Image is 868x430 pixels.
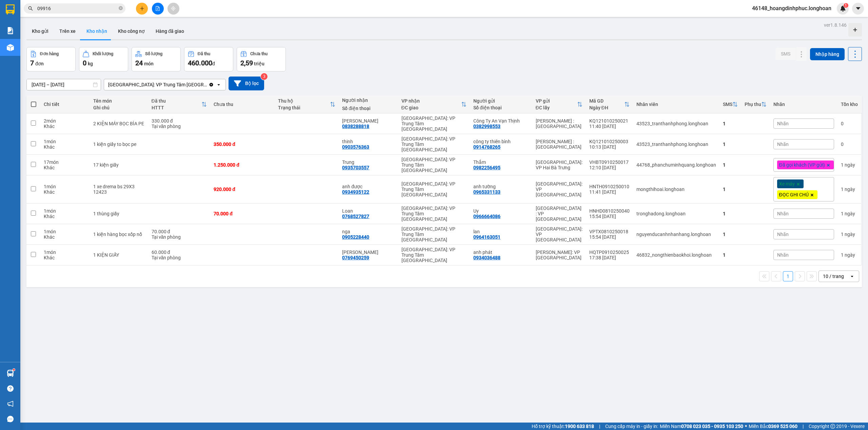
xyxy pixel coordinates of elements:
div: 1 [723,211,738,216]
div: Thu hộ [278,98,330,104]
div: 1 kiện giấy to bọc pe [93,142,144,147]
div: Loan [342,208,394,214]
div: 1 [841,187,858,192]
span: 1 [845,3,847,8]
span: Cung cấp máy in - giấy in: [605,423,658,430]
div: 1 [723,121,738,126]
span: kg [88,61,93,66]
span: file-add [155,6,160,11]
img: warehouse-icon [7,44,14,51]
button: Kho công nợ [113,23,150,39]
div: [GEOGRAPHIC_DATA] : VP [GEOGRAPHIC_DATA] [536,206,583,222]
input: Selected Khánh Hòa: VP Trung Tâm TP Nha Trang. [208,81,209,88]
div: 1 món [44,250,86,255]
div: Chưa thu [214,102,271,107]
div: 1 [723,162,738,168]
div: 1 [723,142,738,147]
div: 70.000 đ [214,211,271,216]
div: 10:13 [DATE] [589,144,630,150]
span: ngày [845,162,855,168]
div: 0 [841,121,858,126]
div: Tên món [93,98,144,104]
strong: 1900 633 818 [565,424,594,429]
div: 1 món [44,229,86,234]
div: 0934036488 [473,255,500,260]
span: ĐỌC GHI CHÚ [779,192,809,198]
button: Bộ lọc [229,77,264,90]
th: Toggle SortBy [719,95,741,113]
div: Chi tiết [44,102,86,107]
span: Miền Bắc [749,423,797,430]
div: 17:38 [DATE] [589,255,630,260]
button: Kho gửi [26,23,54,39]
div: Trạng thái [278,105,330,110]
div: 1 món [44,208,86,214]
sup: 1 [13,369,15,371]
svg: open [849,274,855,279]
svg: open [216,82,221,87]
th: Toggle SortBy [586,95,633,113]
div: [GEOGRAPHIC_DATA]: VP Trung Tâm [GEOGRAPHIC_DATA] [401,247,467,263]
div: Đã thu [198,51,210,56]
div: 0905228440 [342,234,369,240]
button: caret-down [852,3,864,15]
span: message [7,416,14,422]
span: 46148_hoangdinhphuc.longhoan [747,4,837,13]
div: Ngày ĐH [589,105,624,110]
div: 11:41 [DATE] [589,189,630,195]
div: Khác [44,144,86,150]
div: Phụ thu [745,102,761,107]
div: Khác [44,214,86,219]
div: Ghi chú [93,105,144,110]
span: Nhãn [777,232,789,237]
span: aim [171,6,176,11]
span: ⚪️ [745,425,747,428]
div: 0838288818 [342,124,369,129]
div: [GEOGRAPHIC_DATA]: VP Trung Tâm [GEOGRAPHIC_DATA] [401,226,467,242]
div: 1 [841,252,858,258]
div: 0 [841,142,858,147]
div: nguyenducanhnhanhang.longhoan [636,232,716,237]
img: solution-icon [7,27,14,34]
input: Select a date range. [27,79,101,90]
div: VP gửi [536,98,577,104]
span: Nhãn [777,121,789,126]
th: Toggle SortBy [532,95,586,113]
div: công ty thiên bình [473,139,529,144]
div: 60.000 đ [152,250,207,255]
button: Hàng đã giao [150,23,190,39]
div: ngô ngọc huy [342,250,394,255]
button: Đã thu460.000đ [184,47,233,71]
div: 0769450259 [342,255,369,260]
span: 0 [83,59,86,67]
div: mongthihoai.longhoan [636,187,716,192]
div: ĐC giao [401,105,461,110]
div: 1 [723,187,738,192]
div: 44768_phanchuminhquang.longhoan [636,162,716,168]
div: 0382998553 [473,124,500,129]
div: 1 món [44,184,86,189]
button: Chưa thu2,59 triệu [237,47,286,71]
div: [PERSON_NAME] : [GEOGRAPHIC_DATA] [536,139,583,150]
span: ngày [845,211,855,216]
div: 2 KIỆN MÁY BỌC BÌA PE [93,121,144,126]
th: Toggle SortBy [741,95,770,113]
th: Toggle SortBy [398,95,470,113]
div: 43523_tranthanhphong.longhoan [636,142,716,147]
div: Nhân viên [636,102,716,107]
div: Mã GD [589,98,624,104]
span: Đã gọi khách (VP gửi) [779,162,825,168]
div: 0964163051 [473,234,500,240]
div: Nhãn [773,102,834,107]
sup: 3 [261,73,268,80]
div: Số điện thoại [473,105,529,110]
div: Khác [44,124,86,129]
span: 2,59 [240,59,253,67]
span: 7 [30,59,34,67]
div: Người nhận [342,98,394,103]
div: 1 thùng giấy [93,211,144,216]
div: 12:10 [DATE] [589,165,630,170]
div: 43523_tranthanhphong.longhoan [636,121,716,126]
img: logo-vxr [6,4,15,15]
div: HNTH0910250010 [589,184,630,189]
